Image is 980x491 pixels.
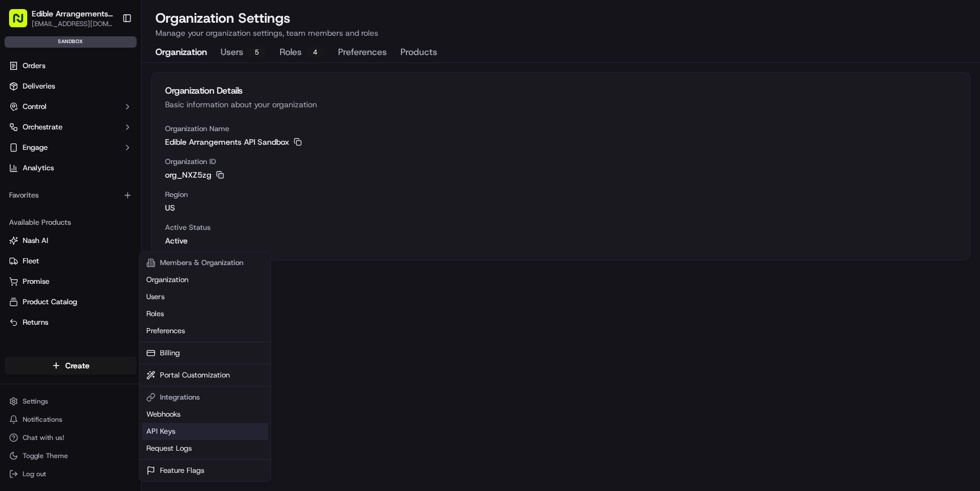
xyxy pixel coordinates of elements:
span: API Documentation [107,165,182,176]
a: Billing [142,345,268,362]
p: Welcome 👋 [11,45,206,64]
img: 1736555255976-a54dd68f-1ca7-489b-9aae-adbdc363a1c4 [11,108,32,129]
a: Webhooks [142,406,268,423]
a: Organization [142,271,268,288]
a: 💻API Documentation [91,160,187,181]
a: Request Logs [142,440,268,457]
a: Users [142,288,268,305]
div: Start new chat [39,108,186,120]
a: API Keys [142,423,268,440]
div: We're available if you need us! [39,120,143,129]
a: Roles [142,305,268,322]
div: Members & Organization [142,254,268,271]
a: Powered byPylon [80,192,137,201]
div: 📗 [11,166,20,175]
a: Feature Flags [142,462,268,479]
a: Portal Customization [142,367,268,384]
input: Got a question? Start typing here... [29,73,204,85]
div: Integrations [142,389,268,406]
img: Nash [11,11,34,34]
a: 📗Knowledge Base [7,160,91,181]
span: Pylon [113,192,137,201]
span: Knowledge Base [23,165,87,176]
div: 💻 [96,166,105,175]
a: Preferences [142,322,268,339]
button: Start new chat [193,112,206,125]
